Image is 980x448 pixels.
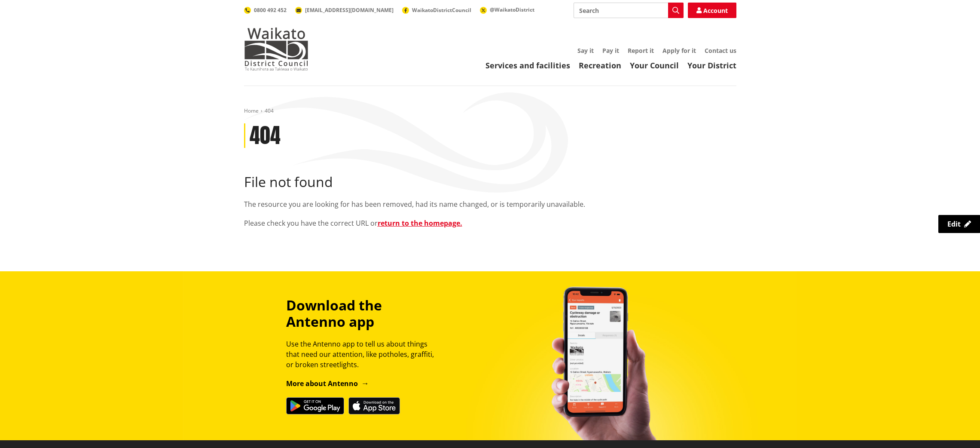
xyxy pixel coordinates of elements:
span: 404 [265,107,274,114]
img: Waikato District Council - Te Kaunihera aa Takiwaa o Waikato [244,28,308,71]
span: WaikatoDistrictCouncil [412,6,471,14]
a: return to the homepage. [378,218,462,228]
h1: 404 [250,123,281,148]
a: Your District [687,60,736,71]
p: The resource you are looking for has been removed, had its name changed, or is temporarily unavai... [244,199,736,209]
nav: breadcrumb [244,107,736,115]
a: [EMAIL_ADDRESS][DOMAIN_NAME] [295,6,394,14]
a: Your Council [630,60,679,71]
input: Search input [574,3,684,18]
h3: Download the Antenno app [286,297,442,330]
a: 0800 492 452 [244,6,287,14]
span: 0800 492 452 [254,6,287,14]
a: Pay it [602,46,619,55]
a: Account [688,3,736,18]
a: Report it [628,46,654,55]
a: Say it [577,46,594,55]
a: Services and facilities [485,60,570,71]
a: @WaikatoDistrict [480,6,534,13]
a: WaikatoDistrictCouncil [402,6,471,14]
img: Get it on Google Play [286,397,344,414]
a: Home [244,107,259,114]
img: Download on the App Store [348,397,400,414]
a: More about Antenno [286,379,369,388]
p: Use the Antenno app to tell us about things that need our attention, like potholes, graffiti, or ... [286,339,442,370]
span: [EMAIL_ADDRESS][DOMAIN_NAME] [305,6,394,14]
h2: File not found [244,174,736,190]
a: Edit [938,215,980,233]
span: Edit [947,219,961,229]
a: Recreation [579,60,621,71]
p: Please check you have the correct URL or [244,218,736,228]
a: Contact us [705,46,736,55]
span: @WaikatoDistrict [490,6,534,13]
a: Apply for it [662,46,696,55]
